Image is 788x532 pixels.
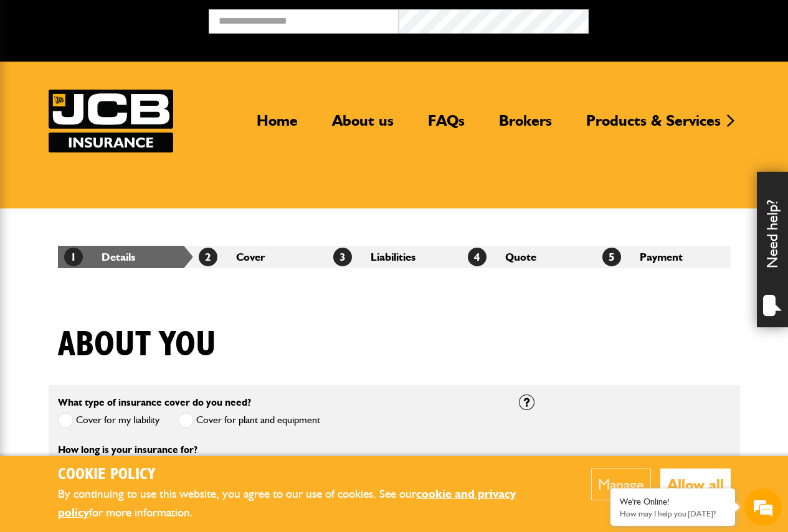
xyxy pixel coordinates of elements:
label: How long is your insurance for? [58,445,197,455]
li: Payment [596,246,731,268]
a: About us [323,111,403,140]
a: Home [247,111,307,140]
button: Broker Login [589,9,779,29]
li: Cover [192,246,327,268]
li: Details [58,246,192,268]
a: cookie and privacy policy [58,487,516,520]
button: Manage [591,469,651,500]
li: Liabilities [327,246,462,268]
label: Cover for my liability [58,413,159,428]
h2: Cookie Policy [58,465,553,485]
span: 4 [468,248,487,266]
span: 3 [333,248,352,266]
li: Quote [462,246,596,268]
label: What type of insurance cover do you need? [58,398,251,408]
p: How may I help you today? [620,509,726,518]
a: FAQs [419,111,474,140]
a: Brokers [490,111,561,140]
div: Need help? [757,172,788,327]
span: 2 [199,248,217,266]
img: JCB Insurance Services logo [49,90,173,152]
div: We're Online! [620,497,726,507]
button: Allow all [660,469,731,500]
span: 1 [64,248,83,266]
p: By continuing to use this website, you agree to our use of cookies. See our for more information. [58,485,553,523]
h1: About you [58,324,216,366]
a: JCB Insurance Services [49,90,173,152]
label: Cover for plant and equipment [178,413,320,428]
span: 5 [602,248,621,266]
a: Products & Services [577,111,730,140]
